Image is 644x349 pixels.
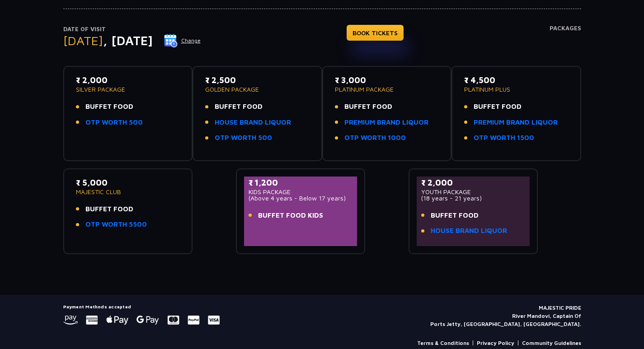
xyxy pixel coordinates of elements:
[344,117,428,128] a: PREMIUM BRAND LIQUOR
[335,74,439,86] p: ₹ 3,000
[417,339,469,347] a: Terms & Conditions
[76,177,180,189] p: ₹ 5,000
[85,117,143,128] a: OTP WORTH 500
[76,189,180,195] p: MAJESTIC CLUB
[63,33,103,48] span: [DATE]
[164,33,201,48] button: Change
[464,86,569,93] p: PLATINUM PLUS
[258,210,323,221] span: BUFFET FOOD KIDS
[421,189,526,195] p: YOUTH PACKAGE
[85,204,133,214] span: BUFFET FOOD
[103,33,153,48] span: , [DATE]
[335,86,439,93] p: PLATINUM PACKAGE
[85,219,147,230] a: OTP WORTH 5500
[63,25,201,34] p: Date of Visit
[430,304,581,328] p: MAJESTIC PRIDE River Mandovi, Captain Of Ports Jetty, [GEOGRAPHIC_DATA], [GEOGRAPHIC_DATA].
[249,195,353,201] p: (Above 4 years - Below 17 years)
[215,102,263,112] span: BUFFET FOOD
[215,133,272,143] a: OTP WORTH 500
[522,339,581,347] a: Community Guidelines
[76,86,180,93] p: SILVER PACKAGE
[344,133,406,143] a: OTP WORTH 1000
[215,117,291,128] a: HOUSE BRAND LIQUOR
[249,189,353,195] p: KIDS PACKAGE
[464,74,569,86] p: ₹ 4,500
[474,102,522,112] span: BUFFET FOOD
[421,177,526,189] p: ₹ 2,000
[205,74,310,86] p: ₹ 2,500
[76,74,180,86] p: ₹ 2,000
[249,177,353,189] p: ₹ 1,200
[474,133,534,143] a: OTP WORTH 1500
[421,195,526,201] p: (18 years - 21 years)
[347,25,404,41] a: BOOK TICKETS
[205,86,310,93] p: GOLDEN PACKAGE
[431,226,507,236] a: HOUSE BRAND LIQUOR
[550,25,581,57] h4: Packages
[431,210,479,221] span: BUFFET FOOD
[344,102,392,112] span: BUFFET FOOD
[474,117,558,128] a: PREMIUM BRAND LIQUOR
[63,304,220,309] h5: Payment Methods accepted
[477,339,514,347] a: Privacy Policy
[85,102,133,112] span: BUFFET FOOD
